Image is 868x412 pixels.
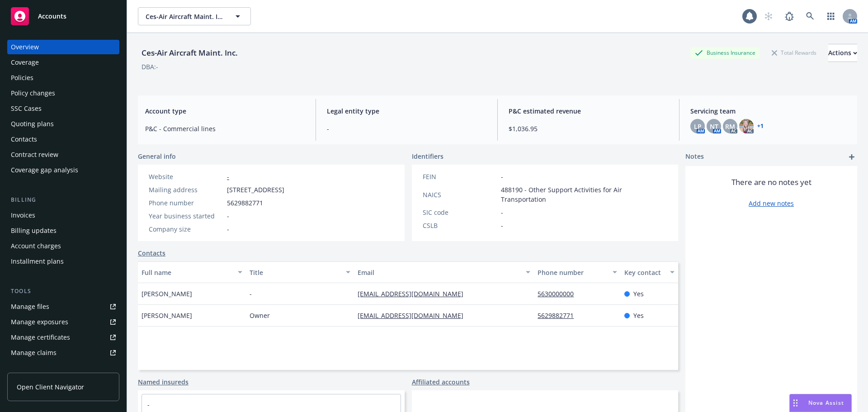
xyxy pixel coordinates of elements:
[633,311,644,320] span: Yes
[739,119,754,133] img: photo
[538,311,581,320] a: 5629882771
[11,55,39,70] div: Coverage
[7,254,119,269] a: Installment plans
[145,124,305,133] span: P&C - Commercial lines
[423,172,497,181] div: FEIN
[710,122,718,131] span: NT
[227,198,263,208] span: 5629882771
[358,289,471,298] a: [EMAIL_ADDRESS][DOMAIN_NAME]
[7,208,119,223] a: Invoices
[621,261,678,283] button: Key contact
[11,208,35,223] div: Invoices
[11,299,49,314] div: Manage files
[7,195,119,204] div: Billing
[227,224,229,234] span: -
[11,239,61,253] div: Account charges
[534,261,620,283] button: Phone number
[11,147,58,162] div: Contract review
[412,377,470,387] a: Affiliated accounts
[633,289,644,298] span: Yes
[11,117,54,131] div: Quoting plans
[227,185,284,194] span: [STREET_ADDRESS]
[7,361,119,375] a: Manage BORs
[7,299,119,314] a: Manage files
[11,330,70,345] div: Manage certificates
[11,132,37,147] div: Contacts
[7,330,119,345] a: Manage certificates
[694,122,702,131] span: LP
[146,12,224,21] span: Ces-Air Aircraft Maint. Inc.
[7,223,119,238] a: Billing updates
[501,172,503,181] span: -
[822,7,840,25] a: Switch app
[38,13,66,20] span: Accounts
[138,47,241,59] div: Ces-Air Aircraft Maint. Inc.
[138,377,189,387] a: Named insureds
[7,40,119,54] a: Overview
[501,208,503,217] span: -
[7,4,119,29] a: Accounts
[731,177,811,188] span: There are no notes yet
[7,287,119,296] div: Tools
[538,289,581,298] a: 5630000000
[138,152,176,161] span: General info
[757,123,764,129] a: +1
[250,311,270,320] span: Owner
[149,211,223,221] div: Year business started
[780,7,798,25] a: Report a Bug
[828,44,857,62] div: Actions
[145,106,305,116] span: Account type
[690,47,760,58] div: Business Insurance
[142,289,192,298] span: [PERSON_NAME]
[149,172,223,181] div: Website
[11,254,64,269] div: Installment plans
[11,361,53,375] div: Manage BORs
[138,7,251,25] button: Ces-Air Aircraft Maint. Inc.
[7,239,119,253] a: Account charges
[11,71,33,85] div: Policies
[138,261,246,283] button: Full name
[11,101,42,116] div: SSC Cases
[790,394,801,412] div: Drag to move
[250,268,340,277] div: Title
[11,346,57,360] div: Manage claims
[149,198,223,208] div: Phone number
[509,106,668,116] span: P&C estimated revenue
[509,124,668,133] span: $1,036.95
[7,346,119,360] a: Manage claims
[690,106,850,116] span: Servicing team
[501,185,668,204] span: 488190 - Other Support Activities for Air Transportation
[142,268,232,277] div: Full name
[801,7,819,25] a: Search
[7,117,119,131] a: Quoting plans
[808,399,844,407] span: Nova Assist
[17,382,84,392] span: Open Client Navigator
[685,152,704,162] span: Notes
[250,289,252,298] span: -
[358,311,471,320] a: [EMAIL_ADDRESS][DOMAIN_NAME]
[828,44,857,62] button: Actions
[624,268,665,277] div: Key contact
[147,400,150,409] a: -
[227,211,229,221] span: -
[767,47,821,58] div: Total Rewards
[423,221,497,230] div: CSLB
[327,124,486,133] span: -
[789,394,852,412] button: Nova Assist
[538,268,607,277] div: Phone number
[7,71,119,85] a: Policies
[749,199,794,208] a: Add new notes
[11,86,55,100] div: Policy changes
[327,106,486,116] span: Legal entity type
[227,172,229,181] a: -
[11,40,39,54] div: Overview
[246,261,354,283] button: Title
[138,248,165,258] a: Contacts
[7,315,119,329] a: Manage exposures
[358,268,520,277] div: Email
[11,163,78,177] div: Coverage gap analysis
[142,311,192,320] span: [PERSON_NAME]
[354,261,534,283] button: Email
[725,122,735,131] span: RM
